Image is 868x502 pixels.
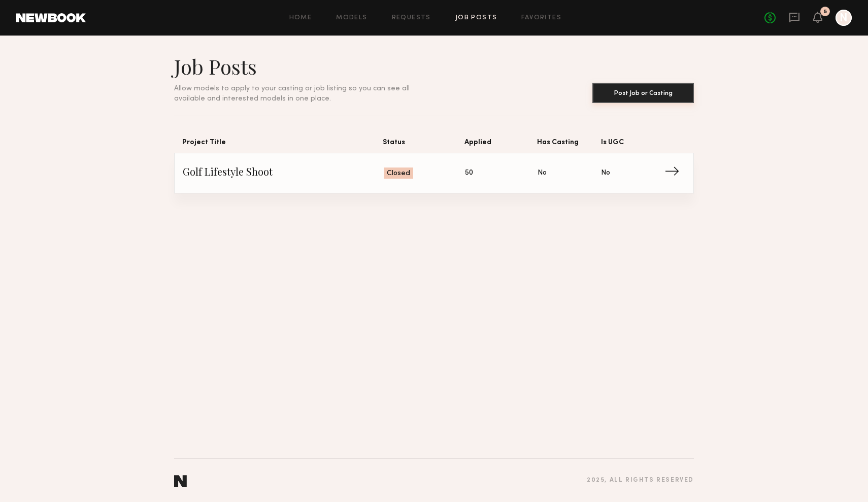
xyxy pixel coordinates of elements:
a: Home [289,15,312,21]
button: Post Job or Casting [592,83,694,103]
a: Models [336,15,367,21]
a: Job Posts [455,15,497,21]
div: 2025 , all rights reserved [587,477,694,484]
span: Allow models to apply to your casting or job listing so you can see all available and interested ... [174,85,410,102]
a: Post Job or Casting [592,83,694,104]
a: Golf Lifestyle ShootClosed50NoNo→ [183,153,685,193]
a: Requests [392,15,431,21]
span: Project Title [182,137,383,153]
div: 5 [824,9,827,15]
span: → [664,165,685,181]
span: No [601,168,610,179]
span: Applied [464,137,537,153]
a: N [836,10,852,26]
span: No [538,168,547,179]
span: Golf Lifestyle Shoot [183,165,384,181]
span: Has Casting [537,137,601,153]
a: Favorites [521,15,561,21]
span: Is UGC [601,137,665,153]
span: Closed [387,169,410,179]
span: 50 [465,168,473,179]
span: Status [383,137,464,153]
h1: Job Posts [174,54,434,79]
